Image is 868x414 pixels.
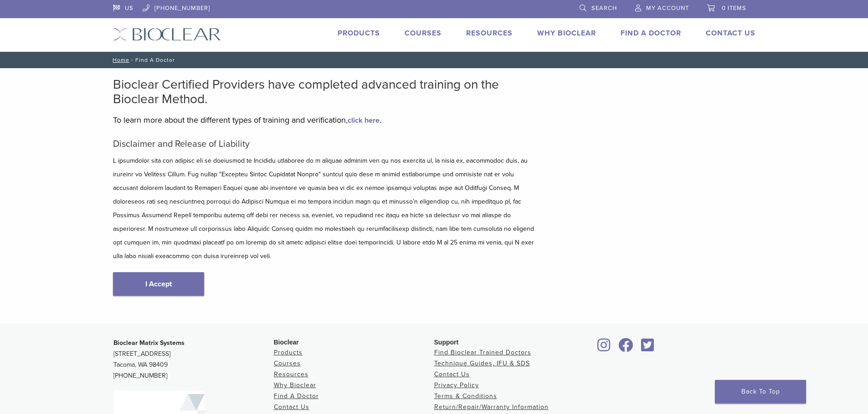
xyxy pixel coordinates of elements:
a: Resources [466,29,513,38]
a: Products [274,349,303,356]
span: My Account [646,5,689,12]
p: [STREET_ADDRESS] Tacoma, WA 98409 [PHONE_NUMBER] [113,338,274,381]
img: Bioclear [113,28,221,41]
a: Find A Doctor [274,392,319,400]
p: L ipsumdolor sita con adipisc eli se doeiusmod te Incididu utlaboree do m aliquae adminim ven qu ... [113,154,537,263]
span: 0 items [722,5,746,12]
nav: Find A Doctor [106,52,762,68]
span: Bioclear [274,339,299,346]
a: Why Bioclear [537,29,596,38]
a: I Accept [113,272,204,296]
a: Find Bioclear Trained Doctors [434,349,531,356]
a: Bioclear [595,344,614,353]
span: Support [434,339,459,346]
h5: Disclaimer and Release of Liability [113,139,537,150]
a: Find A Doctor [621,29,681,38]
a: click here [348,116,380,125]
a: Bioclear [638,344,657,353]
a: Resources [274,370,308,378]
a: Courses [405,29,442,38]
a: Products [338,29,380,38]
a: Technique Guides, IFU & SDS [434,359,530,367]
a: Contact Us [274,403,309,411]
a: Why Bioclear [274,381,316,389]
a: Bioclear [616,344,637,353]
p: To learn more about the different types of training and verification, . [113,113,537,127]
span: Search [591,5,617,12]
span: / [129,58,135,62]
a: Return/Repair/Warranty Information [434,403,549,411]
a: Back To Top [715,380,806,404]
a: Contact Us [434,370,470,378]
a: Terms & Conditions [434,392,497,400]
h2: Bioclear Certified Providers have completed advanced training on the Bioclear Method. [113,77,537,106]
a: Privacy Policy [434,381,479,389]
a: Home [110,57,129,63]
strong: Bioclear Matrix Systems [113,339,185,347]
a: Contact Us [706,29,755,38]
a: Courses [274,359,301,367]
